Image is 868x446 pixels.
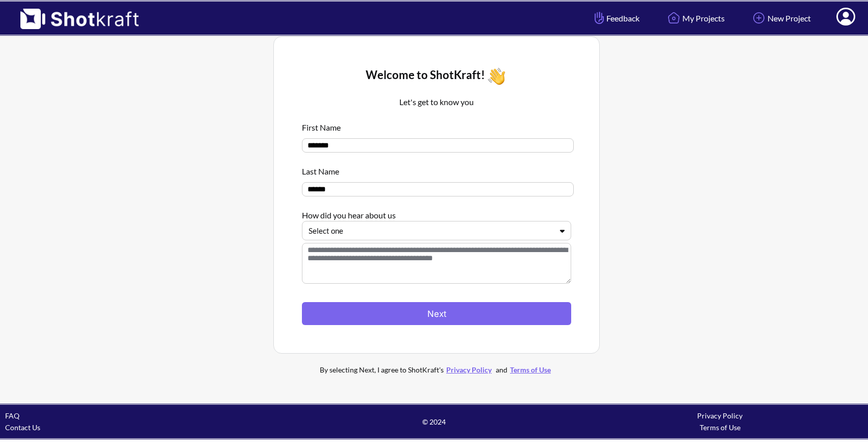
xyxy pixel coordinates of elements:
[507,365,553,374] a: Terms of Use
[592,9,606,27] img: Hand Icon
[577,410,863,422] div: Privacy Policy
[302,96,571,108] p: Let's get to know you
[302,116,571,133] div: First Name
[750,9,768,27] img: Add Icon
[5,423,40,432] a: Contact Us
[485,65,508,88] img: Wave Icon
[665,9,682,27] img: Home Icon
[302,204,571,221] div: How did you hear about us
[577,422,863,433] div: Terms of Use
[743,5,819,32] a: New Project
[657,5,732,32] a: My Projects
[299,364,574,376] div: By selecting Next, I agree to ShotKraft's and
[592,12,640,24] span: Feedback
[302,160,571,177] div: Last Name
[302,302,571,325] button: Next
[291,416,577,428] span: © 2024
[302,65,571,88] div: Welcome to ShotKraft!
[5,411,19,420] a: FAQ
[444,365,494,374] a: Privacy Policy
